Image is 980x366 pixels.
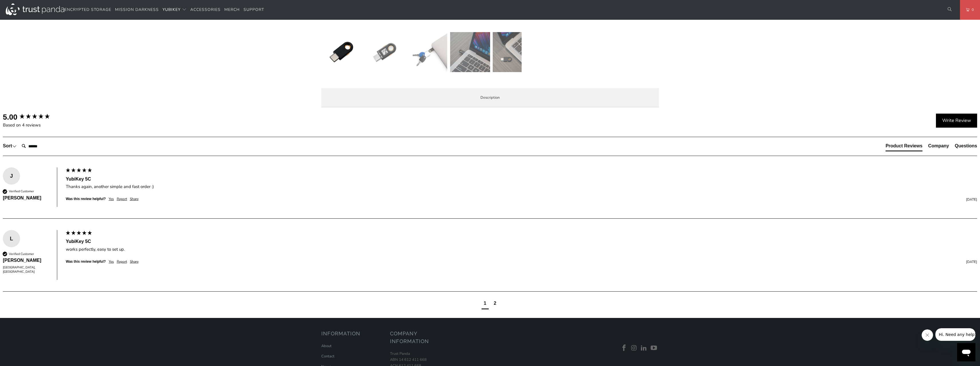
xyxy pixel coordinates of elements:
span: Mission Darkness [115,7,159,12]
span: Merch [224,7,240,12]
div: YubiKey 5C [66,238,977,245]
div: Report [117,259,127,264]
div: works perfectly, easy to set up. [66,246,977,252]
div: Company [928,143,949,149]
span: YubiKey [163,7,181,12]
span: 0 [969,7,974,13]
div: Based on 4 reviews [3,122,63,128]
div: Product Reviews [886,143,922,149]
iframe: Message from company [935,328,975,341]
div: Overall product rating out of 5: 5.00 [3,112,63,122]
div: Reviews Tabs [886,143,977,154]
a: Encrypted Storage [64,3,111,17]
a: Mission Darkness [115,3,159,17]
span: Accessories [190,7,221,12]
div: Verified Customer [9,189,34,193]
div: 5.00 [3,112,17,122]
a: Trust Panda Australia on Instagram [630,345,638,352]
div: current page1 [482,299,489,309]
div: [PERSON_NAME] [3,257,51,264]
div: Report [117,197,127,201]
a: Support [243,3,264,17]
summary: YubiKey [163,3,187,17]
iframe: Close message [922,329,933,341]
div: 5 star rating [65,167,92,174]
img: YubiKey 5C - Trust Panda [493,32,533,72]
div: Yes [109,197,114,201]
div: 5 star rating [65,230,92,237]
div: Verified Customer [9,252,34,256]
iframe: Button to launch messaging window [957,343,975,361]
div: Questions [955,143,977,149]
img: Trust Panda Australia [6,3,64,15]
span: Hi. Need any help? [3,4,41,9]
div: Write Review [936,114,977,128]
a: Trust Panda Australia on Facebook [620,345,629,352]
nav: Translation missing: en.navigation.header.main_nav [64,3,264,17]
a: Contact [321,354,334,359]
div: Share [130,259,138,264]
div: Thanks again, another simple and fast order :) [66,184,977,190]
div: Was this review helpful? [66,197,106,201]
img: YubiKey 5C - Trust Panda [321,32,361,72]
div: page2 [494,300,496,306]
div: page1 [484,300,486,306]
label: Description [321,88,659,107]
div: 5.00 star rating [19,113,50,121]
div: J [3,172,20,180]
div: [DATE] [141,260,977,264]
img: YubiKey 5C - Trust Panda [364,32,404,72]
div: YubiKey 5C [66,176,977,182]
span: Encrypted Storage [64,7,111,12]
a: Trust Panda Australia on YouTube [650,345,658,352]
a: Trust Panda Australia on LinkedIn [640,345,648,352]
img: YubiKey 5C - Trust Panda [450,32,490,72]
div: L [3,234,20,243]
span: Support [243,7,264,12]
a: Merch [224,3,240,17]
input: Search [19,141,65,152]
a: Accessories [190,3,221,17]
a: About [321,343,332,349]
div: [DATE] [141,197,977,202]
div: Sort [3,143,17,149]
div: Was this review helpful? [66,259,106,264]
div: [GEOGRAPHIC_DATA], [GEOGRAPHIC_DATA] [3,265,51,274]
img: YubiKey 5C - Trust Panda [407,32,447,72]
div: Share [130,197,138,201]
div: [PERSON_NAME] [3,195,51,201]
div: Yes [109,259,114,264]
div: page2 [492,299,499,309]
